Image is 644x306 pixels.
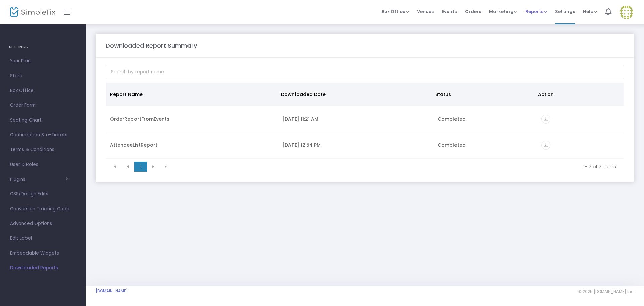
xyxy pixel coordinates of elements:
div: OrderReportFromEvents [110,116,274,122]
a: [DOMAIN_NAME] [96,288,128,294]
span: Advanced Options [10,219,75,228]
span: Edit Label [10,234,75,243]
span: Orders [465,3,481,20]
span: Confirmation & e-Tickets [10,131,75,139]
span: Reports [525,8,547,15]
div: Completed [438,142,533,148]
span: Page 1 [134,162,147,172]
span: Terms & Conditions [10,145,75,154]
div: AttendeeListReport [110,142,274,148]
span: Marketing [489,8,517,15]
div: https://go.SimpleTix.com/tv117 [541,141,620,150]
span: Embeddable Widgets [10,249,75,258]
h4: SETTINGS [9,40,76,54]
th: Status [431,83,534,106]
span: Box Office [10,86,75,95]
span: Events [442,3,457,20]
span: Store [10,72,75,80]
th: Action [534,83,620,106]
input: Search by report name [106,65,624,79]
div: Completed [438,116,533,122]
th: Downloaded Date [277,83,431,106]
kendo-pager-info: 1 - 2 of 2 items [177,163,616,170]
th: Report Name [106,83,277,106]
span: Box Office [382,8,409,15]
div: 9/8/2025 12:54 PM [282,142,430,148]
m-panel-title: Downloaded Report Summary [106,41,197,50]
i: vertical_align_bottom [541,141,550,150]
span: Seating Chart [10,116,75,125]
span: Conversion Tracking Code [10,205,75,213]
a: vertical_align_bottom [541,117,550,123]
span: CSS/Design Edits [10,190,75,199]
div: https://go.SimpleTix.com/iyq62 [541,115,620,124]
span: Help [583,8,597,15]
button: Plugins [10,177,68,182]
span: Order Form [10,101,75,110]
span: Venues [417,3,434,20]
span: © 2025 [DOMAIN_NAME] Inc. [578,289,634,294]
a: vertical_align_bottom [541,143,550,149]
div: Data table [106,83,624,159]
i: vertical_align_bottom [541,115,550,124]
span: Downloaded Reports [10,264,75,272]
span: Settings [555,3,575,20]
div: 10/13/2025 11:21 AM [282,116,430,122]
span: Your Plan [10,57,75,65]
span: User & Roles [10,160,75,169]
